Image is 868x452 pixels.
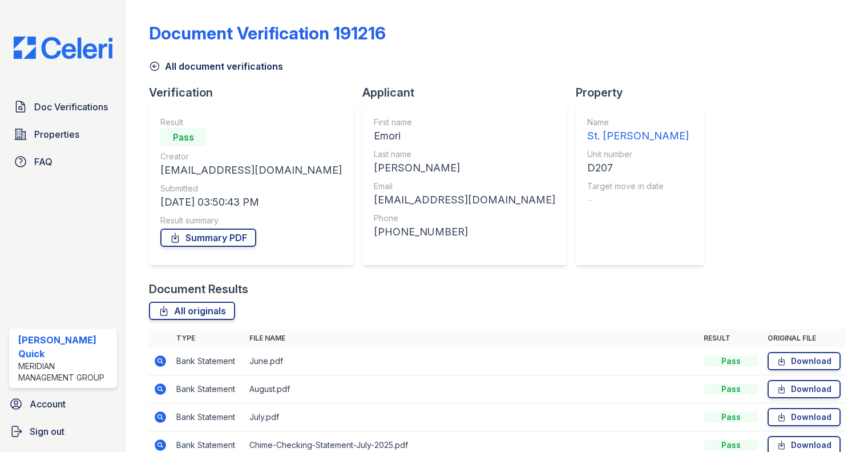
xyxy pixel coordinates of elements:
div: Last name [374,149,555,160]
div: Name [587,117,689,128]
div: Emori [374,128,555,144]
a: Properties [9,123,117,146]
span: FAQ [34,155,53,169]
span: Sign out [30,425,64,438]
a: Download [768,380,841,398]
th: Original file [763,329,845,347]
div: Creator [160,151,342,162]
div: [EMAIL_ADDRESS][DOMAIN_NAME] [160,162,342,178]
a: Name St. [PERSON_NAME] [587,117,689,144]
div: Pass [704,439,758,451]
a: All originals [149,302,235,320]
div: [PERSON_NAME] [374,160,555,176]
td: Bank Statement [172,347,245,375]
a: Sign out [5,420,122,443]
div: Unit number [587,149,689,160]
div: [PERSON_NAME] Quick [18,333,112,361]
div: Pass [160,128,206,146]
a: Doc Verifications [9,95,117,118]
td: Bank Statement [172,375,245,403]
div: Email [374,181,555,192]
th: Type [172,329,245,347]
td: August.pdf [245,375,699,403]
div: Pass [704,411,758,423]
img: CE_Logo_Blue-a8612792a0a2168367f1c8372b55b34899dd931a85d93a1a3d3e32e68fde9ad4.png [5,37,122,59]
a: Summary PDF [160,229,256,247]
div: - [587,192,689,208]
a: FAQ [9,150,117,173]
div: Result [160,117,342,128]
div: St. [PERSON_NAME] [587,128,689,144]
div: Phone [374,213,555,224]
div: Pass [704,355,758,367]
a: All document verifications [149,59,283,73]
div: Document Results [149,281,248,297]
div: Pass [704,383,758,395]
td: Bank Statement [172,403,245,431]
div: First name [374,117,555,128]
span: Doc Verifications [34,100,108,114]
div: [PHONE_NUMBER] [374,224,555,240]
a: Download [768,408,841,426]
div: Applicant [362,85,576,101]
span: Account [30,397,66,411]
a: Download [768,352,841,370]
th: Result [699,329,763,347]
div: Meridian Management Group [18,361,112,383]
th: File name [245,329,699,347]
td: June.pdf [245,347,699,375]
div: Target move in date [587,181,689,192]
div: Document Verification 191216 [149,23,386,43]
div: [EMAIL_ADDRESS][DOMAIN_NAME] [374,192,555,208]
span: Properties [34,127,79,141]
div: Property [576,85,713,101]
iframe: chat widget [820,406,857,441]
td: July.pdf [245,403,699,431]
a: Account [5,393,122,415]
div: [DATE] 03:50:43 PM [160,194,342,210]
div: D207 [587,160,689,176]
div: Submitted [160,183,342,194]
div: Result summary [160,215,342,226]
div: Verification [149,85,362,101]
